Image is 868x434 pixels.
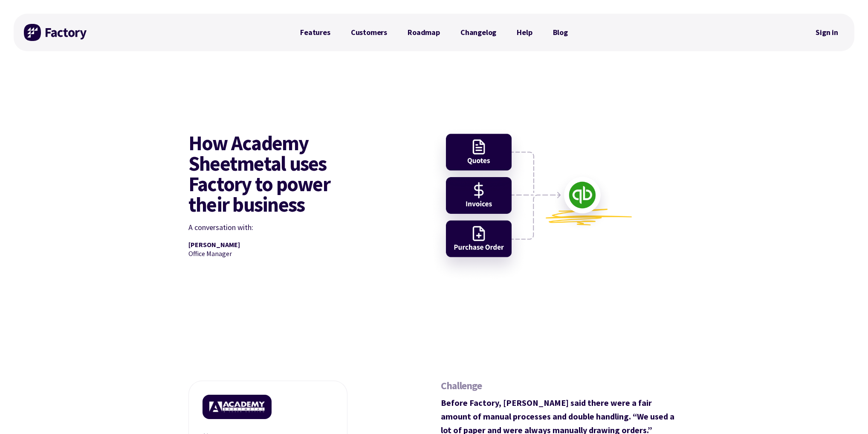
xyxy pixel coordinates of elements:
[188,240,385,249] p: [PERSON_NAME]
[188,221,385,234] p: A conversation with:
[397,24,450,41] a: Roadmap
[810,23,844,42] nav: Secondary Navigation
[441,381,680,391] h2: Challenge
[810,23,844,42] a: Sign in
[290,24,341,41] a: Features
[290,24,578,41] nav: Primary Navigation
[543,24,578,41] a: Blog
[24,24,88,41] img: Factory
[341,24,397,41] a: Customers
[450,24,506,41] a: Changelog
[188,249,385,258] p: Office Manager
[506,24,542,41] a: Help
[188,133,350,215] h1: How Academy Sheetmetal uses Factory to power their business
